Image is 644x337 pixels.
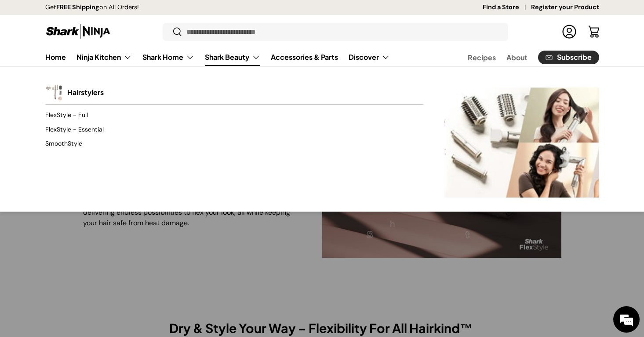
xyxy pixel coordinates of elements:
summary: Shark Beauty [200,48,266,66]
a: About [506,49,528,66]
a: Accessories & Parts [271,48,338,66]
textarea: Type your message and hit 'Enter' [4,240,167,271]
a: Find a Store [483,3,531,12]
span: We're online! [51,111,121,200]
summary: Shark Home [137,48,200,66]
p: Get on All Orders! [45,3,139,12]
summary: Discover [343,48,395,66]
a: Home [45,48,66,66]
a: Register your Product [531,3,599,12]
a: Recipes [468,49,496,66]
div: Minimize live chat window [144,4,165,26]
summary: Ninja Kitchen [71,48,137,66]
a: Subscribe [538,51,599,64]
img: Shark Ninja Philippines [45,23,111,40]
span: Subscribe [557,54,592,61]
nav: Secondary [447,48,599,66]
strong: FREE Shipping [56,3,99,11]
nav: Primary [45,48,390,66]
div: Chat with us now [46,49,148,61]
